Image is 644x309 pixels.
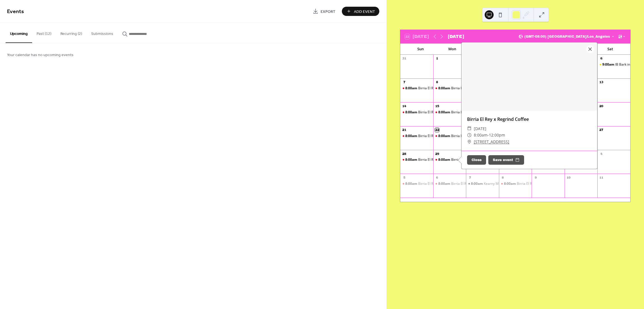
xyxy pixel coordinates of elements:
[405,134,418,138] span: 8:00am
[438,110,451,115] span: 8:00am
[400,134,433,138] div: Birria El Rey x Regrind Coffee
[418,134,463,138] div: Birria El Rey x Regrind Coffee
[524,35,610,38] span: (GMT-08:00) [GEOGRAPHIC_DATA]/Los_Angeles
[533,175,538,179] div: 9
[599,152,603,156] div: 4
[474,132,487,138] span: 8:00am
[594,44,626,55] div: Sat
[438,157,451,162] span: 8:00am
[599,80,603,84] div: 13
[435,128,439,132] div: 22
[448,33,464,40] div: [DATE]
[438,86,451,91] span: 8:00am
[405,44,436,55] div: Sun
[451,110,496,115] div: Birria El Rey x Regrind Coffee
[402,56,406,61] div: 31
[499,181,532,186] div: Birria El Rey x Regrind Coffee
[484,181,504,186] div: Kearny Mesa
[87,23,118,42] button: Submissions
[435,80,439,84] div: 8
[354,9,375,15] span: Add Event
[451,181,496,186] div: Birria El Rey x Regrind Coffee
[438,181,451,186] span: 8:00am
[433,181,466,186] div: Birria El Rey x Regrind Coffee
[433,134,466,138] div: Birria El Rey x Regrind Coffee
[451,86,496,91] div: Birria El Rey x Regrind Coffee
[309,7,340,16] a: Export
[435,104,439,108] div: 15
[433,110,466,115] div: Birria El Rey x Regrind Coffee
[402,80,406,84] div: 7
[474,138,509,145] a: [STREET_ADDRESS]
[435,152,439,156] div: 29
[474,125,486,132] span: [DATE]
[418,110,463,115] div: Birria El Rey x Regrind Coffee
[517,181,562,186] div: Birria El Rey x Regrind Coffee
[435,175,439,179] div: 6
[7,52,74,58] span: Your calendar has no upcoming events
[438,134,451,138] span: 8:00am
[599,128,603,132] div: 27
[467,138,472,145] div: ​
[400,157,433,162] div: Birria El Rey x Regrind Coffee
[400,181,433,186] div: Birria El Rey x Regrind Coffee
[32,23,56,42] button: Past (12)
[467,125,472,132] div: ​
[435,56,439,61] div: 1
[418,181,463,186] div: Birria El Rey x Regrind Coffee
[400,86,433,91] div: Birria El Rey x Regrind Coffee
[433,86,466,91] div: Birria El Rey x Regrind Coffee
[402,104,406,108] div: 14
[405,110,418,115] span: 8:00am
[405,181,418,186] span: 8:00am
[599,56,603,61] div: 6
[602,62,615,67] span: 9:00am
[451,134,496,138] div: Birria El Rey x Regrind Coffee
[599,104,603,108] div: 20
[615,62,644,67] div: IB Bark in the Park
[488,155,524,165] button: Save event
[400,110,433,115] div: Birria El Rey x Regrind Coffee
[321,9,335,15] span: Export
[461,116,597,123] div: Birria El Rey x Regrind Coffee
[466,181,499,186] div: Kearny Mesa
[467,155,486,165] button: Close
[489,132,505,138] span: 12:00pm
[402,152,406,156] div: 28
[487,132,489,138] span: -
[471,181,484,186] span: 8:00am
[433,157,466,162] div: Birria El Rey x Regrind Coffee
[436,44,468,55] div: Mon
[501,175,505,179] div: 8
[566,175,570,179] div: 10
[405,86,418,91] span: 8:00am
[468,175,472,179] div: 7
[467,132,472,138] div: ​
[418,157,463,162] div: Birria El Rey x Regrind Coffee
[504,181,517,186] span: 8:00am
[402,175,406,179] div: 5
[597,62,630,67] div: IB Bark in the Park
[6,23,32,43] button: Upcoming
[451,157,496,162] div: Birria El Rey x Regrind Coffee
[402,128,406,132] div: 21
[405,157,418,162] span: 8:00am
[418,86,463,91] div: Birria El Rey x Regrind Coffee
[7,6,24,17] span: Events
[342,7,379,16] button: Add Event
[56,23,87,42] button: Recurring (2)
[599,175,603,179] div: 11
